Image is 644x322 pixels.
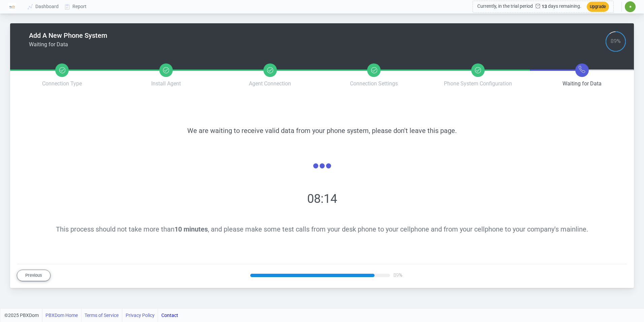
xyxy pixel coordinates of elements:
[42,80,82,87] span: Connection Type
[629,5,632,9] span: ✷
[29,31,107,39] h4: Add A New Phone System
[350,80,398,87] span: Connection Settings
[62,0,90,13] a: Report
[249,80,291,87] span: Agent Connection
[477,4,581,9] span: Currently, in the trial period days remaining.
[126,308,155,322] a: Privacy Policy
[56,225,588,233] span: This process should not take more than , and please make some test calls from your desk phone to ...
[174,225,208,233] b: 10 minutes
[444,80,512,87] span: Phone System Configuration
[624,1,636,12] button: ✷
[533,4,547,9] b: 13
[151,80,181,87] span: Install Agent
[587,2,609,11] button: Upgrade
[390,272,402,279] div: 89%
[17,270,51,281] button: Previous
[581,4,609,9] a: Upgrade
[29,41,107,48] h6: Waiting for Data
[45,308,78,322] a: PBXDom Home
[611,38,621,45] div: 89%
[8,3,16,11] img: Logo
[41,190,603,208] div: 08:14
[85,308,119,322] a: Terms of Service
[187,127,457,135] span: We are waiting to receive valid data from your phone system, please don't leave this page.
[25,0,62,13] a: Dashboard
[161,308,178,322] a: Contact
[562,80,602,87] span: Waiting for Data
[4,308,178,322] div: ©2025 PBXDom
